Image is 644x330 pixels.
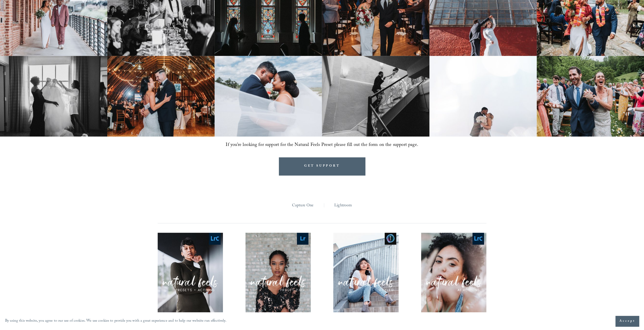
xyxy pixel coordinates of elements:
span: Accept [619,319,635,324]
button: Accept [615,316,639,326]
span: If you’re looking for support for the Natural Feels Preset please fill out the form on the suppor... [226,141,418,149]
img: Candid wedding photographer in Raleigh [322,56,429,137]
img: Happy newlywed celebration down the aisle [537,56,644,137]
img: Intimate wedding reception NC couple dance [107,56,215,137]
a: Capture One [292,202,314,210]
span: | [323,202,325,210]
a: Lightroom [334,202,352,210]
p: By using this website, you agree to our use of cookies. We use cookies to provide you with a grea... [5,318,226,325]
img: Intimate wedding portrait first kiss NC [429,56,537,137]
a: GET SUPPORT [279,157,365,175]
img: Beautiful bride and groom portrait photography [215,56,322,137]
